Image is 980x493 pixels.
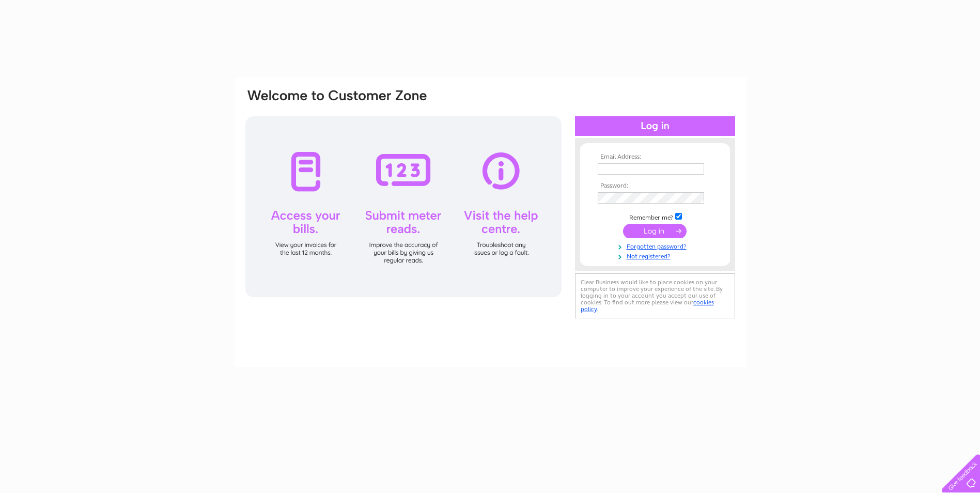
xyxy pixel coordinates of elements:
[623,224,687,238] input: Submit
[595,182,715,190] th: Password:
[581,299,714,313] a: cookies policy
[598,241,715,251] a: Forgotten password?
[595,211,715,222] td: Remember me?
[598,251,715,260] a: Not registered?
[575,273,735,318] div: Clear Business would like to place cookies on your computer to improve your experience of the sit...
[595,153,715,161] th: Email Address:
